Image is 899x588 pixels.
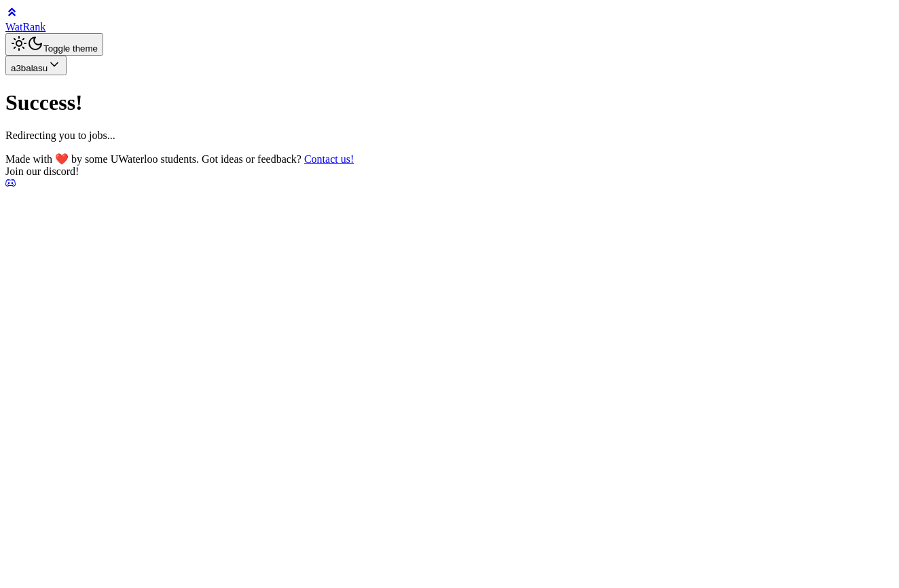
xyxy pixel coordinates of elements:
span: Rank [22,21,45,33]
a: Contact us! [304,153,354,165]
span: Toggle theme [43,43,98,54]
span: Made with ❤️ by some UWaterloo students. Got ideas or feedback? [5,153,354,165]
h1: Success! [5,90,894,115]
a: WatRank [5,5,894,33]
button: a3balasu [5,56,67,75]
button: Toggle theme [5,33,103,56]
div: Wat [5,21,894,33]
span: a3balasu [11,63,48,73]
div: Join our discord! [5,165,894,178]
p: Redirecting you to jobs... [5,130,894,142]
